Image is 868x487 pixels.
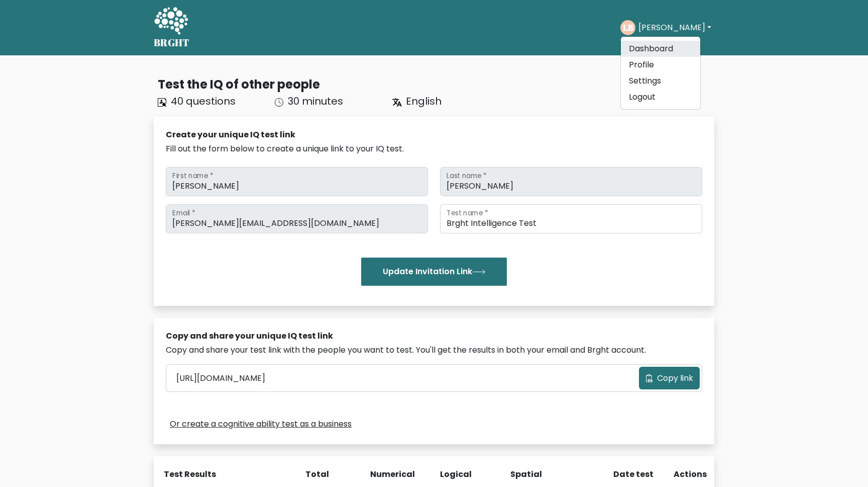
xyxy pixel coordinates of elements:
div: Copy and share your unique IQ test link [166,330,702,342]
h5: BRGHT [154,37,190,49]
div: Logical [440,468,469,480]
div: Date test [580,468,662,480]
a: BRGHT [154,4,190,51]
a: Logout [621,89,700,105]
span: 30 minutes [288,94,343,108]
div: Total [300,468,329,480]
div: Spatial [510,468,539,480]
button: Update Invitation Link [361,258,507,286]
a: Or create a cognitive ability test as a business [170,418,352,430]
input: First name [166,167,428,196]
div: Create your unique IQ test link [166,129,702,141]
button: Copy link [639,367,700,389]
div: Copy and share your test link with the people you want to test. You'll get the results in both yo... [166,344,702,356]
span: Copy link [657,372,693,384]
span: English [406,94,442,108]
div: Actions [674,468,708,480]
div: Fill out the form below to create a unique link to your IQ test. [166,143,702,155]
input: Test name [440,204,702,233]
input: Email [166,204,428,233]
span: 40 questions [171,94,236,108]
a: Dashboard [621,41,700,57]
button: [PERSON_NAME] [635,21,714,34]
div: Test the IQ of other people [158,75,714,94]
a: Settings [621,73,700,89]
div: Numerical [370,468,399,480]
a: Profile [621,57,700,73]
div: Test Results [164,468,288,480]
text: LB [622,22,633,33]
input: Last name [440,167,702,196]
